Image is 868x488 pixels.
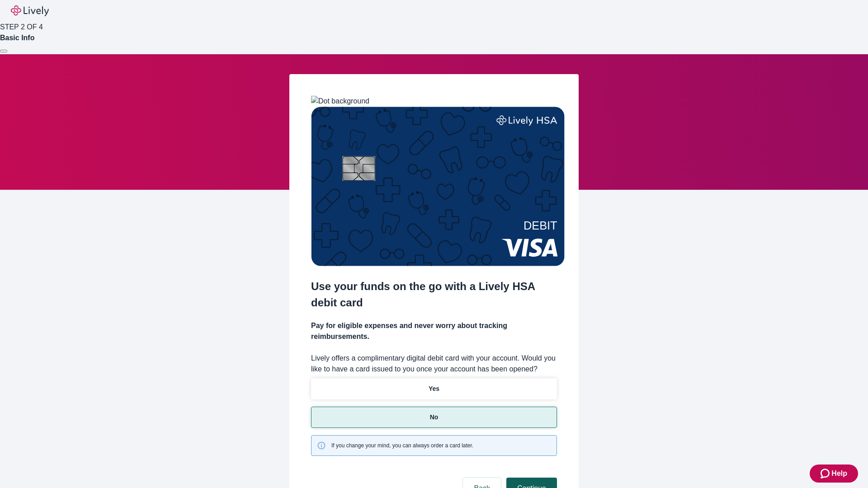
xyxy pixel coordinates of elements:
h4: Pay for eligible expenses and never worry about tracking reimbursements. [311,320,557,342]
svg: Zendesk support icon [821,468,831,479]
img: Dot background [311,96,369,107]
img: Lively [11,5,49,16]
h2: Use your funds on the go with a Lively HSA debit card [311,278,557,311]
span: Help [831,468,847,479]
label: Lively offers a complimentary digital debit card with your account. Would you like to have a card... [311,353,557,375]
button: No [311,407,557,428]
p: Yes [429,384,439,394]
button: Yes [311,378,557,399]
span: If you change your mind, you can always order a card later. [331,441,473,450]
button: Zendesk support iconHelp [810,465,858,483]
p: No [430,413,439,422]
img: Debit card [311,107,565,266]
